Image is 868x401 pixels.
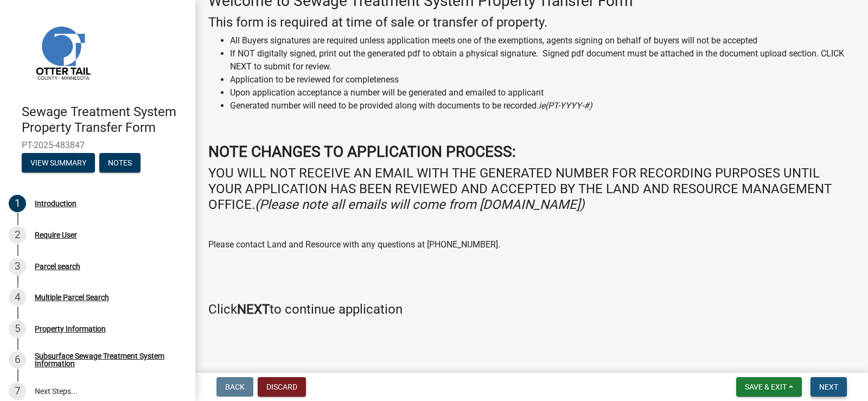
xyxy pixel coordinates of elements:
[225,383,245,391] span: Back
[230,34,855,47] li: All Buyers signatures are required unless application meets one of the exemptions, agents signing...
[208,166,855,212] h4: YOU WILL NOT RECEIVE AN EMAIL WITH THE GENERATED NUMBER FOR RECORDING PURPOSES UNTIL YOUR APPLICA...
[22,11,103,93] img: Otter Tail County, Minnesota
[230,47,855,73] li: If NOT digitally signed, print out the generated pdf to obtain a physical signature. Signed pdf d...
[22,159,95,168] wm-modal-confirm: Summary
[22,104,187,136] h4: Sewage Treatment System Property Transfer Form
[208,238,855,251] p: Please contact Land and Resource with any questions at [PHONE_NUMBER].
[99,159,141,168] wm-modal-confirm: Notes
[22,153,95,173] button: View Summary
[9,226,26,244] div: 2
[9,383,26,400] div: 7
[819,383,838,391] span: Next
[810,377,847,397] button: Next
[99,153,141,173] button: Notes
[216,377,253,397] button: Back
[539,100,592,111] i: ie(PT-YYYY-#)
[9,320,26,338] div: 5
[9,289,26,306] div: 4
[35,231,77,239] div: Require User
[745,383,787,391] span: Save & Exit
[9,351,26,368] div: 6
[230,99,855,112] li: Generated number will need to be provided along with documents to be recorded.
[35,294,109,301] div: Multiple Parcel Search
[35,263,80,270] div: Parcel search
[35,200,76,207] div: Introduction
[9,258,26,275] div: 3
[237,302,270,317] strong: NEXT
[255,197,584,212] i: (Please note all emails will come from [DOMAIN_NAME])
[208,302,855,317] h4: Click to continue application
[35,325,106,333] div: Property Information
[230,73,855,86] li: Application to be reviewed for completeness
[9,195,26,212] div: 1
[35,352,178,367] div: Subsurface Sewage Treatment System Information
[230,86,855,99] li: Upon application acceptance a number will be generated and emailed to applicant
[208,15,855,30] h4: This form is required at time of sale or transfer of property.
[22,140,174,150] span: PT-2025-483847
[208,143,516,161] strong: NOTE CHANGES TO APPLICATION PROCESS:
[736,377,802,397] button: Save & Exit
[258,377,306,397] button: Discard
